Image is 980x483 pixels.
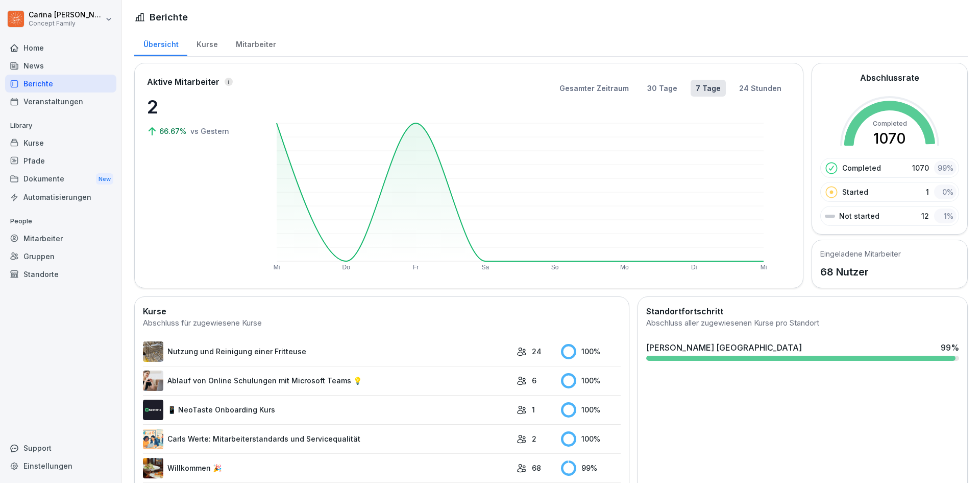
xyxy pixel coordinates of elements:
div: 99 % [941,341,959,354]
a: 📱 NeoTaste Onboarding Kurs [143,400,511,420]
a: Ablauf von Online Schulungen mit Microsoft Teams 💡 [143,371,511,391]
div: Support [5,439,116,457]
img: crzzj3aw757s79duwivw1i9c.png [143,429,163,449]
div: Abschluss für zugewiesene Kurse [143,317,621,329]
a: Übersicht [134,30,187,56]
p: Completed [842,163,881,173]
div: 1 % [934,209,957,223]
a: Mitarbeiter [5,229,116,247]
div: Abschluss aller zugewiesenen Kurse pro Standort [646,317,959,329]
div: 99 % [561,461,621,476]
text: Sa [482,264,489,271]
p: Started [842,187,868,197]
p: 1070 [912,163,929,173]
a: Pfade [5,152,116,170]
p: 2 [532,433,536,444]
p: Not started [839,211,879,221]
p: Concept Family [29,20,103,27]
a: Veranstaltungen [5,93,116,110]
div: 0 % [934,185,957,199]
a: Willkommen 🎉 [143,458,511,478]
a: News [5,57,116,75]
a: Einstellungen [5,457,116,475]
div: 100 % [561,431,621,447]
h1: Berichte [150,10,188,24]
div: 99 % [934,160,957,175]
p: 1 [926,187,929,197]
p: 68 [532,463,541,473]
a: Carls Werte: Mitarbeiterstandards und Servicequalität [143,429,511,449]
a: Kurse [187,30,227,56]
a: DokumenteNew [5,170,116,189]
a: Standorte [5,265,116,283]
text: Mi [274,264,280,271]
text: Mi [761,264,767,271]
text: Di [691,264,697,271]
img: aev8ouj9qek4l5i45z2v16li.png [143,458,163,478]
img: wogpw1ad3b6xttwx9rgsg3h8.png [143,400,163,420]
p: 12 [921,211,929,221]
text: Fr [413,264,419,271]
button: 24 Stunden [734,80,787,97]
text: Do [342,264,351,271]
div: New [96,173,113,185]
p: People [5,213,116,229]
p: 1 [532,404,535,415]
h2: Kurse [143,305,621,317]
p: Carina [PERSON_NAME] [29,11,103,19]
a: [PERSON_NAME] [GEOGRAPHIC_DATA]99% [642,337,963,365]
img: e8eoks8cju23yjmx0b33vrq2.png [143,371,163,391]
div: 100 % [561,344,621,359]
p: Library [5,118,116,134]
button: 7 Tage [691,80,726,97]
text: So [551,264,559,271]
p: Aktive Mitarbeiter [147,76,219,88]
h5: Eingeladene Mitarbeiter [820,248,901,259]
div: Dokumente [5,170,116,189]
div: 100 % [561,402,621,418]
a: Berichte [5,75,116,93]
a: Gruppen [5,247,116,265]
button: Gesamter Zeitraum [554,80,634,97]
p: 68 Nutzer [820,264,901,280]
p: 66.67% [159,126,188,136]
p: vs Gestern [190,126,229,136]
button: 30 Tage [642,80,682,97]
h2: Standortfortschritt [646,305,959,317]
text: Mo [620,264,629,271]
div: [PERSON_NAME] [GEOGRAPHIC_DATA] [646,341,802,354]
a: Nutzung und Reinigung einer Fritteuse [143,341,511,362]
a: Automatisierungen [5,188,116,206]
h2: Abschlussrate [860,72,919,84]
a: Home [5,39,116,57]
img: b2msvuojt3s6egexuweix326.png [143,341,163,362]
p: 6 [532,375,536,386]
div: 100 % [561,373,621,388]
p: 24 [532,346,542,357]
a: Mitarbeiter [227,30,285,56]
a: Kurse [5,134,116,152]
p: 2 [147,93,249,121]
